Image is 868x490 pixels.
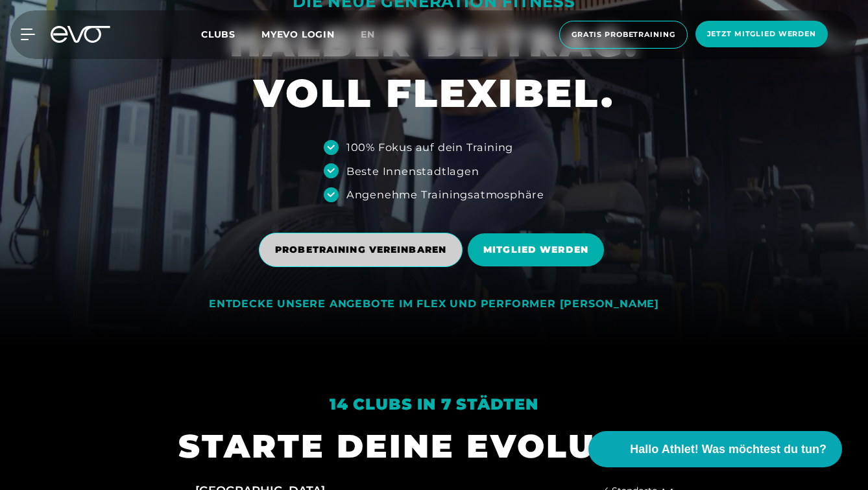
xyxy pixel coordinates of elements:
a: MITGLIED WERDEN [468,224,609,276]
a: MYEVO LOGIN [261,29,335,40]
span: Jetzt Mitglied werden [707,29,816,40]
div: 100% Fokus auf dein Training [346,139,513,155]
em: 14 Clubs in 7 Städten [330,395,538,414]
a: Gratis Probetraining [555,21,692,49]
a: en [361,27,391,42]
a: Jetzt Mitglied werden [692,21,832,49]
a: PROBETRAINING VEREINBAREN [259,223,468,277]
div: Angenehme Trainingsatmosphäre [346,187,544,202]
span: Clubs [201,29,235,40]
span: PROBETRAINING VEREINBAREN [275,243,446,257]
span: en [361,29,375,40]
span: Hallo Athlet! Was möchtest du tun? [630,441,826,458]
a: Clubs [201,28,261,40]
div: ENTDECKE UNSERE ANGEBOTE IM FLEX UND PERFORMER [PERSON_NAME] [209,297,659,311]
span: Gratis Probetraining [572,29,675,40]
span: MITGLIED WERDEN [483,243,588,257]
button: Hallo Athlet! Was möchtest du tun? [588,431,842,467]
div: Beste Innenstadtlagen [346,163,479,179]
h1: STARTE DEINE EVOLUTION [178,425,690,467]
